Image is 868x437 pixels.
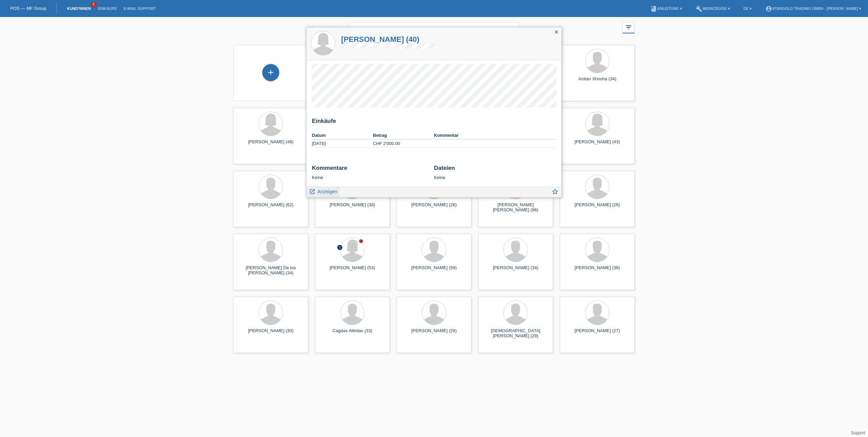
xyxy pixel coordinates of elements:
[565,139,629,150] div: [PERSON_NAME] (43)
[312,140,373,148] td: [DATE]
[10,6,46,11] a: POS — MF Group
[402,328,466,339] div: [PERSON_NAME] (28)
[239,139,303,150] div: [PERSON_NAME] (48)
[312,131,373,140] th: Datum
[312,118,556,128] h2: Einkäufe
[565,265,629,276] div: [PERSON_NAME] (38)
[765,5,772,12] i: account_circle
[692,6,733,11] a: buildWerkzeuge ▾
[263,67,279,78] div: Kund*in hinzufügen
[309,187,337,195] a: launch Anzeigen
[349,22,519,38] input: Suche...
[94,6,120,11] a: Einkäufe
[91,2,96,7] span: 8
[434,165,556,180] div: Keine
[565,76,629,87] div: Ardian Xhosha (34)
[373,140,434,148] td: CHF 2'000.00
[320,328,384,339] div: Cagdas Altintas (33)
[337,244,343,250] i: error
[762,6,865,11] a: account_circleStargold Trading GmbH - [PERSON_NAME] ▾
[239,265,303,276] div: [PERSON_NAME] De los [PERSON_NAME] (34)
[434,165,556,175] h2: Dateien
[312,165,429,180] div: Keine
[554,29,559,35] i: close
[650,5,657,12] i: book
[434,131,556,140] th: Kommentar
[317,189,337,194] span: Anzeigen
[696,5,702,12] i: build
[239,328,303,339] div: [PERSON_NAME] (30)
[625,23,632,31] i: filter_list
[239,202,303,213] div: [PERSON_NAME] (62)
[320,202,384,213] div: [PERSON_NAME] (38)
[647,6,685,11] a: bookAnleitung ▾
[551,188,559,195] i: star_border
[484,265,548,276] div: [PERSON_NAME] (34)
[484,328,548,339] div: [DEMOGRAPHIC_DATA][PERSON_NAME] (29)
[551,189,559,197] a: star_border
[337,244,343,252] div: Unbestätigt, in Bearbeitung
[740,6,755,11] a: DE ▾
[851,431,865,435] a: Support
[565,202,629,213] div: [PERSON_NAME] (26)
[309,189,315,195] i: launch
[341,35,436,44] a: [PERSON_NAME] (40)
[484,202,548,213] div: [PERSON_NAME] [PERSON_NAME] (96)
[373,131,434,140] th: Betrag
[402,202,466,213] div: [PERSON_NAME] (26)
[120,6,159,11] a: E-Mail Support
[565,328,629,339] div: [PERSON_NAME] (27)
[312,165,429,175] h2: Kommentare
[402,265,466,276] div: [PERSON_NAME] (59)
[320,265,384,276] div: [PERSON_NAME] (53)
[64,6,94,11] a: Kund*innen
